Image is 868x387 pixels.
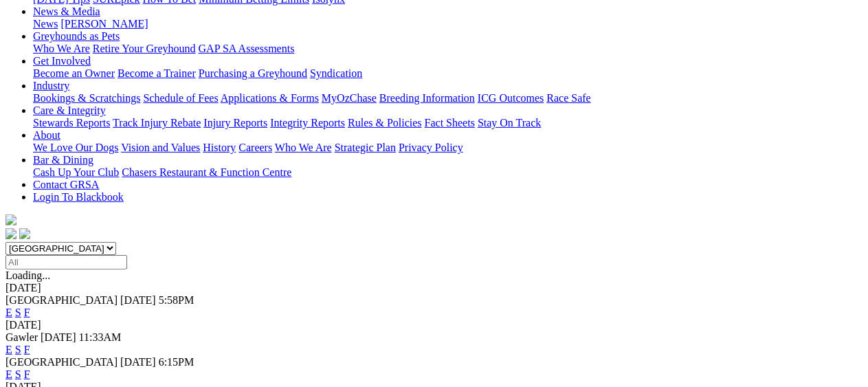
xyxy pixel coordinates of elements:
span: Gawler [5,331,38,343]
a: Syndication [310,67,362,79]
a: F [24,368,30,380]
a: S [15,368,21,380]
a: Become a Trainer [118,67,196,79]
div: [DATE] [5,282,863,294]
a: [PERSON_NAME] [60,18,148,30]
div: [DATE] [5,319,863,331]
a: Rules & Policies [348,117,422,129]
a: S [15,344,21,355]
span: [DATE] [120,356,156,368]
a: ICG Outcomes [478,92,544,104]
span: [GEOGRAPHIC_DATA] [5,356,118,368]
a: News [33,18,58,30]
a: Bar & Dining [33,154,93,166]
a: Race Safe [546,92,590,104]
a: GAP SA Assessments [199,43,295,54]
img: logo-grsa-white.png [5,214,16,225]
a: MyOzChase [322,92,377,104]
a: Who We Are [33,43,90,54]
img: facebook.svg [5,228,16,239]
a: Injury Reports [203,117,267,129]
span: 6:15PM [159,356,194,368]
span: [DATE] [41,331,76,343]
a: F [24,344,30,355]
a: Contact GRSA [33,179,99,190]
span: 5:58PM [159,294,194,306]
div: Greyhounds as Pets [33,43,863,55]
span: Loading... [5,269,50,281]
a: Who We Are [275,142,332,153]
a: Fact Sheets [425,117,475,129]
img: twitter.svg [19,228,30,239]
a: Chasers Restaurant & Function Centre [122,166,291,178]
a: E [5,307,12,318]
a: Stewards Reports [33,117,110,129]
div: About [33,142,863,154]
a: F [24,307,30,318]
a: Breeding Information [379,92,475,104]
span: 11:33AM [79,331,122,343]
div: Care & Integrity [33,117,863,129]
a: Care & Integrity [33,104,106,116]
a: Stay On Track [478,117,541,129]
span: [DATE] [120,294,156,306]
a: News & Media [33,5,100,17]
a: E [5,344,12,355]
a: Purchasing a Greyhound [199,67,307,79]
span: [GEOGRAPHIC_DATA] [5,294,118,306]
a: Careers [238,142,272,153]
div: Get Involved [33,67,863,80]
a: Privacy Policy [399,142,463,153]
a: Retire Your Greyhound [93,43,196,54]
a: Schedule of Fees [143,92,218,104]
a: Login To Blackbook [33,191,124,203]
a: Track Injury Rebate [113,117,201,129]
a: We Love Our Dogs [33,142,118,153]
a: Cash Up Your Club [33,166,119,178]
a: Industry [33,80,69,91]
a: Greyhounds as Pets [33,30,120,42]
a: Become an Owner [33,67,115,79]
a: Strategic Plan [335,142,396,153]
a: About [33,129,60,141]
div: Industry [33,92,863,104]
a: E [5,368,12,380]
div: News & Media [33,18,863,30]
a: S [15,307,21,318]
a: Vision and Values [121,142,200,153]
div: Bar & Dining [33,166,863,179]
a: Applications & Forms [221,92,319,104]
a: History [203,142,236,153]
input: Select date [5,255,127,269]
a: Integrity Reports [270,117,345,129]
a: Bookings & Scratchings [33,92,140,104]
a: Get Involved [33,55,91,67]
